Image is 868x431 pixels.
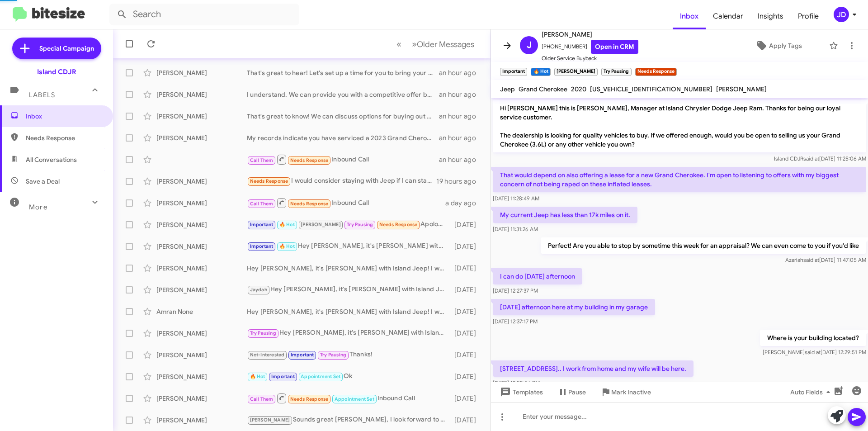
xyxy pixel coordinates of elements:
span: [PERSON_NAME] [301,222,341,227]
button: Next [406,35,480,53]
div: [PERSON_NAME] [156,177,247,186]
div: [PERSON_NAME] [156,350,247,360]
span: Jeep [500,85,515,93]
span: 🔥 Hot [250,374,265,379]
span: Appointment Set [335,396,374,402]
span: [DATE] 12:37:17 PM [493,318,538,325]
span: Try Pausing [320,352,346,358]
span: [US_VEHICLE_IDENTIFICATION_NUMBER] [590,85,712,93]
div: Hey [PERSON_NAME], it's [PERSON_NAME] with Island Jeep! I wanted to check in and see if you had g... [247,307,450,316]
span: Needs Response [379,222,418,227]
div: [PERSON_NAME] [156,329,247,338]
span: Needs Response [26,133,103,142]
p: Perfect! Are you able to stop by sometime this week for an appraisal? We can even come to you if ... [541,237,866,254]
span: Inbox [26,112,103,121]
span: said at [803,256,819,263]
span: Calendar [706,3,750,29]
span: Older Service Buyback [542,54,638,63]
div: [DATE] [450,350,483,360]
span: Older Messages [417,39,474,49]
div: a day ago [445,199,483,208]
div: Inbound Call [247,393,450,404]
div: I understand. We can provide you with a competitive offer based on your vehicle's condition and m... [247,90,439,99]
div: an hour ago [439,112,483,121]
p: I can do [DATE] afternoon [493,268,582,284]
button: JD [826,7,858,22]
span: Call Them [250,396,274,402]
span: Needs Response [290,201,329,207]
span: Jaydah [250,287,267,293]
span: Important [250,243,274,249]
span: said at [805,349,821,355]
p: My current Jeep has less than 17k miles on it. [493,207,637,223]
p: Hi [PERSON_NAME] this is [PERSON_NAME], Manager at Island Chrysler Dodge Jeep Ram. Thanks for bei... [493,100,866,152]
div: an hour ago [439,155,483,164]
span: [DATE] 11:31:26 AM [493,226,538,232]
div: [DATE] [450,372,483,381]
span: Azariah [DATE] 11:47:05 AM [785,256,866,263]
div: Inbound Call [247,197,445,208]
div: 19 hours ago [436,177,483,186]
div: [PERSON_NAME] [156,394,247,403]
p: [DATE] afternoon here at my building in my garage [493,299,655,315]
span: Try Pausing [250,330,276,336]
span: 2020 [571,85,586,93]
span: Important [250,222,274,227]
span: Special Campaign [39,44,94,53]
span: All Conversations [26,155,77,164]
div: [PERSON_NAME] [156,133,247,142]
a: Special Campaign [12,38,101,59]
span: J [527,38,532,52]
small: Try Pausing [601,68,631,76]
span: Appointment Set [301,374,340,379]
div: Hey [PERSON_NAME], it's [PERSON_NAME] with Island Jeep! I wanted to check in and see how I can he... [247,264,450,273]
div: [PERSON_NAME] [156,416,247,425]
div: That's great to hear! Let's set up a time for you to bring your vehicle in. When are you available? [247,68,439,77]
div: Hey [PERSON_NAME], it's [PERSON_NAME] with Island Jeep! I wanted to check in and see how I can he... [247,241,450,251]
div: Sounds great [PERSON_NAME], I look forward to it! [247,415,450,425]
span: Try Pausing [347,222,373,227]
button: Auto Fields [783,384,841,400]
small: 🔥 Hot [531,68,550,76]
div: Apologies, been extremely busy with selling home etc. I will try to build out this week. Thank you. [247,219,450,230]
p: Where is your building located? [760,330,866,346]
div: [PERSON_NAME] [156,112,247,121]
div: [DATE] [450,307,483,316]
div: [PERSON_NAME] [156,90,247,99]
input: Search [109,4,299,25]
span: Not-Interested [250,352,285,358]
span: Call Them [250,157,274,163]
div: [PERSON_NAME] [156,264,247,273]
div: an hour ago [439,133,483,142]
span: said at [803,155,819,162]
span: More [29,203,47,211]
div: [DATE] [450,394,483,403]
span: Grand Cherokee [519,85,567,93]
div: [DATE] [450,329,483,338]
span: Call Them [250,201,274,207]
div: That's great to know! We can discuss options for buying out your lease. Would you like to schedul... [247,112,439,121]
span: [PERSON_NAME] [716,85,767,93]
div: Hey [PERSON_NAME], it's [PERSON_NAME] with Island Jeep! I wanted to check in and see if you were ... [247,284,450,295]
div: [PERSON_NAME] [156,372,247,381]
button: Apply Tags [732,38,825,54]
a: Profile [791,3,826,29]
div: [PERSON_NAME] [156,285,247,294]
span: Needs Response [250,178,288,184]
div: an hour ago [439,90,483,99]
button: Templates [491,384,550,400]
span: Important [291,352,314,358]
span: [PERSON_NAME] [DATE] 12:29:51 PM [763,349,866,355]
div: [DATE] [450,242,483,251]
span: Apply Tags [769,38,802,54]
span: [PERSON_NAME] [542,29,638,40]
span: Save a Deal [26,177,60,186]
span: [DATE] 12:30:56 PM [493,379,540,386]
p: [STREET_ADDRESS].. I work from home and my wife will be here. [493,360,693,377]
div: My records indicate you have serviced a 2023 Grand Cherokee with us! Are you still driving it? [247,133,439,142]
span: [PERSON_NAME] [250,417,290,423]
div: Ok [247,371,450,382]
span: [DATE] 12:27:37 PM [493,287,538,294]
small: Needs Response [635,68,677,76]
